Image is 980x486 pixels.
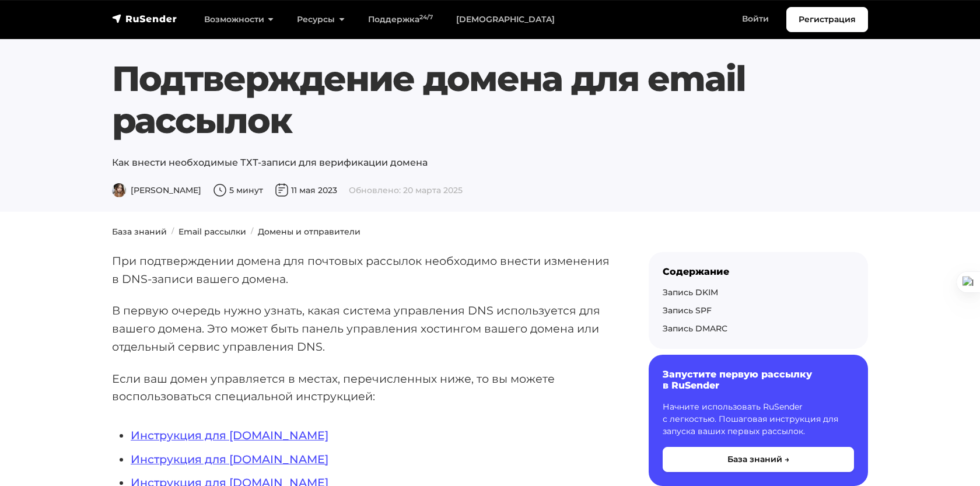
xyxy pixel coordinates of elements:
[663,266,854,277] div: Содержание
[112,13,177,25] img: RuSender
[112,302,611,355] p: В первую очередь нужно узнать, какая система управления DNS используется для вашего домена. Это м...
[275,185,337,195] span: 11 мая 2023
[112,185,201,195] span: [PERSON_NAME]
[112,370,611,405] p: Если ваш домен управляется в местах, перечисленных ниже, то вы можете воспользоваться специальной...
[178,226,246,237] a: Email рассылки
[663,305,712,316] a: Запись SPF
[112,226,167,237] a: База знаний
[663,287,718,298] a: Запись DKIM
[213,183,227,197] img: Время чтения
[131,452,328,466] a: Инструкция для [DOMAIN_NAME]
[105,226,875,238] nav: breadcrumb
[275,183,289,197] img: Дата публикации
[112,252,611,288] p: При подтверждении домена для почтовых рассылок необходимо внести изменения в DNS-записи вашего до...
[419,13,433,21] sup: 24/7
[663,323,727,334] a: Запись DMARC
[213,185,263,195] span: 5 минут
[663,401,854,438] p: Начните использовать RuSender с легкостью. Пошаговая инструкция для запуска ваших первых рассылок.
[349,185,463,195] span: Обновлено: 20 марта 2025
[663,447,854,472] button: База знаний →
[112,58,868,142] h1: Подтверждение домена для email рассылок
[649,355,868,485] a: Запустите первую рассылку в RuSender Начните использовать RuSender с легкостью. Пошаговая инструк...
[356,8,444,32] a: Поддержка24/7
[258,226,360,237] a: Домены и отправители
[663,369,854,391] h6: Запустите первую рассылку в RuSender
[131,428,328,442] a: Инструкция для [DOMAIN_NAME]
[192,8,285,32] a: Возможности
[444,8,566,32] a: [DEMOGRAPHIC_DATA]
[786,7,868,32] a: Регистрация
[112,156,868,170] p: Как внести необходимые ТХТ-записи для верификации домена
[285,8,356,32] a: Ресурсы
[730,7,780,31] a: Войти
